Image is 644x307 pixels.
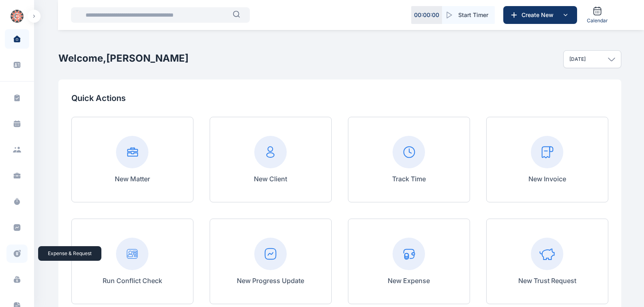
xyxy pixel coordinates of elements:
button: Start Timer [442,6,495,24]
p: New Progress Update [237,276,304,286]
p: New Matter [115,174,150,184]
button: Create New [503,6,577,24]
span: Start Timer [458,11,488,19]
p: Quick Actions [71,92,608,104]
p: Run Conflict Check [103,276,162,286]
p: New Trust Request [518,276,576,286]
p: Track Time [392,174,426,184]
p: 00 : 00 : 00 [414,11,439,19]
a: Calendar [584,3,611,27]
p: New Client [254,174,287,184]
p: New Invoice [528,174,566,184]
span: Calendar [587,17,608,24]
p: New Expense [388,276,430,286]
span: Create New [518,11,560,19]
p: [DATE] [569,56,586,62]
h2: Welcome, [PERSON_NAME] [58,52,189,65]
